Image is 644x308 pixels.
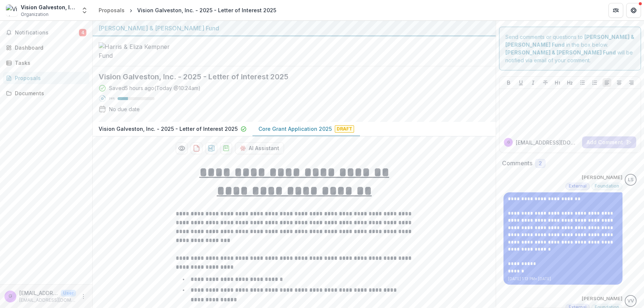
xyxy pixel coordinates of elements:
[539,160,542,167] span: 2
[220,142,232,154] button: download-proposal
[99,42,173,60] img: Harris & Eliza Kempner Fund
[21,11,49,18] span: Organization
[235,142,284,154] button: AI Assistant
[608,3,623,18] button: Partners
[3,87,89,99] a: Documents
[15,74,83,82] div: Proposals
[627,78,636,87] button: Align Right
[3,42,89,54] a: Dashboard
[516,139,579,146] p: [EMAIL_ADDRESS][DOMAIN_NAME]
[582,136,636,148] button: Add Comment
[504,78,513,87] button: Bold
[99,6,125,14] div: Proposals
[79,3,90,18] button: Open entity switcher
[628,178,634,182] div: Lauren Scott
[15,30,79,36] span: Notifications
[3,72,89,84] a: Proposals
[19,289,58,297] p: [EMAIL_ADDRESS][DOMAIN_NAME]
[582,174,622,181] p: [PERSON_NAME]
[553,78,562,87] button: Heading 1
[6,4,18,16] img: Vision Galveston, Inc.
[109,96,115,101] p: 28 %
[137,6,276,14] div: Vision Galveston, Inc. - 2025 - Letter of Interest 2025
[99,125,238,133] p: Vision Galveston, Inc. - 2025 - Letter of Interest 2025
[109,105,140,113] div: No due date
[191,142,202,154] button: download-proposal
[569,183,587,189] span: External
[615,78,624,87] button: Align Center
[508,276,618,282] p: [DATE] 1:13 PM • [DATE]
[109,84,201,92] div: Saved 5 hours ago ( Today @ 10:24am )
[99,24,490,33] div: [PERSON_NAME] & [PERSON_NAME] Fund
[258,125,332,133] p: Core Grant Application 2025
[205,142,217,154] button: download-proposal
[79,292,88,301] button: More
[9,294,12,299] div: grants@visiongalveston.com
[3,27,89,39] button: Notifications4
[541,78,550,87] button: Strike
[590,78,599,87] button: Ordered List
[176,142,188,154] button: Preview f1fe5e06-3248-4d68-a235-aac78de55463-1.pdf
[15,89,83,97] div: Documents
[335,125,354,133] span: Draft
[15,44,83,52] div: Dashboard
[61,290,76,297] p: User
[96,5,279,16] nav: breadcrumb
[578,78,587,87] button: Bullet List
[79,29,86,36] span: 4
[502,160,532,167] h2: Comments
[627,299,634,304] div: Vivian Victoria
[19,297,76,304] p: [EMAIL_ADDRESS][DOMAIN_NAME]
[99,72,478,81] h2: Vision Galveston, Inc. - 2025 - Letter of Interest 2025
[626,3,641,18] button: Get Help
[507,140,510,144] div: grants@visiongalveston.com
[15,59,83,67] div: Tasks
[582,295,622,302] p: [PERSON_NAME]
[595,183,619,189] span: Foundation
[21,3,76,11] div: Vision Galveston, Inc.
[602,78,611,87] button: Align Left
[96,5,128,16] a: Proposals
[565,78,574,87] button: Heading 2
[516,78,525,87] button: Underline
[3,57,89,69] a: Tasks
[505,49,616,56] strong: [PERSON_NAME] & [PERSON_NAME] Fund
[529,78,538,87] button: Italicize
[499,27,641,70] div: Send comments or questions to in the box below. will be notified via email of your comment.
